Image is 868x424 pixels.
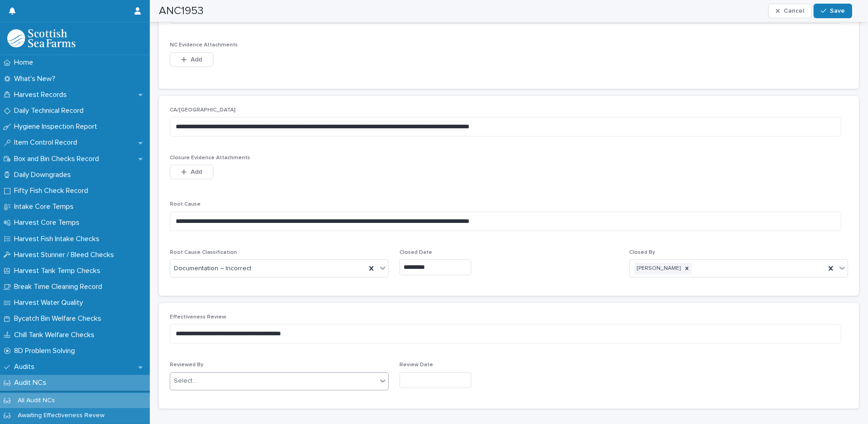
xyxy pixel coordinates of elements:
[10,397,62,404] p: All Audit NCs
[768,4,812,18] button: Cancel
[170,42,238,48] span: NC Evidence Attachments
[399,250,432,255] span: Closed Date
[170,314,226,320] span: Effectiveness Review
[10,347,82,355] p: 8D Problem Solving
[784,8,804,14] span: Cancel
[10,122,104,131] p: Hygiene Inspection Report
[191,169,202,175] span: Add
[10,379,54,387] p: Audit NCs
[399,362,433,368] span: Review Date
[174,376,197,386] div: Select...
[10,91,74,99] p: Harvest Records
[170,250,237,255] span: Root Cause Classification
[10,218,87,227] p: Harvest Core Temps
[191,56,202,63] span: Add
[170,52,213,67] button: Add
[10,267,108,275] p: Harvest Tank Temp Checks
[7,29,75,47] img: mMrefqRFQpe26GRNOUkG
[159,5,203,18] h2: ANC1953
[10,202,81,211] p: Intake Core Temps
[174,264,252,273] span: Documentation – Incorrect
[170,155,250,161] span: Closure Evidence Attachments
[634,262,682,275] div: [PERSON_NAME]
[629,250,655,255] span: Closed By
[170,107,236,113] span: CA/[GEOGRAPHIC_DATA]
[10,363,42,371] p: Audits
[10,155,106,163] p: Box and Bin Checks Record
[814,4,852,18] button: Save
[170,362,203,368] span: Reviewed By
[10,75,63,83] p: What's New?
[10,235,107,243] p: Harvest Fish Intake Checks
[10,298,90,307] p: Harvest Water Quality
[10,138,84,147] p: Item Control Record
[10,106,91,115] p: Daily Technical Record
[10,283,109,291] p: Break Time Cleaning Record
[10,251,121,259] p: Harvest Stunner / Bleed Checks
[10,412,112,419] p: Awaiting Effectiveness Revew
[10,58,40,67] p: Home
[170,202,201,207] span: Root Cause
[10,171,78,179] p: Daily Downgrades
[10,187,95,195] p: Fifty Fish Check Record
[10,331,102,339] p: Chill Tank Welfare Checks
[10,314,108,323] p: Bycatch Bin Welfare Checks
[830,8,845,14] span: Save
[170,165,213,179] button: Add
